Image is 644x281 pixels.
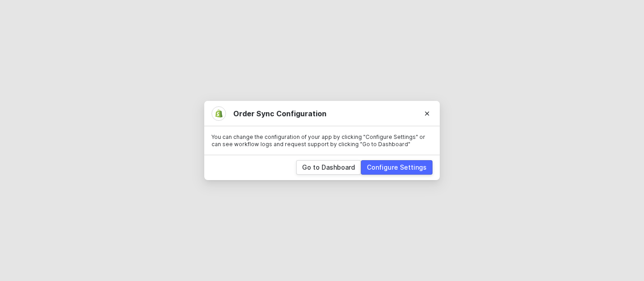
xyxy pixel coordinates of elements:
[211,133,433,148] p: You can change the configuration of your app by clicking "Configure Settings" or can see workflow...
[302,163,355,172] div: Go to Dashboard
[211,106,433,121] div: Order Sync Configuration
[215,110,223,118] img: integration-icon
[296,160,361,175] button: Go to Dashboard
[367,163,427,172] div: Configure Settings
[414,101,440,126] button: Close
[361,160,433,175] button: Configure Settings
